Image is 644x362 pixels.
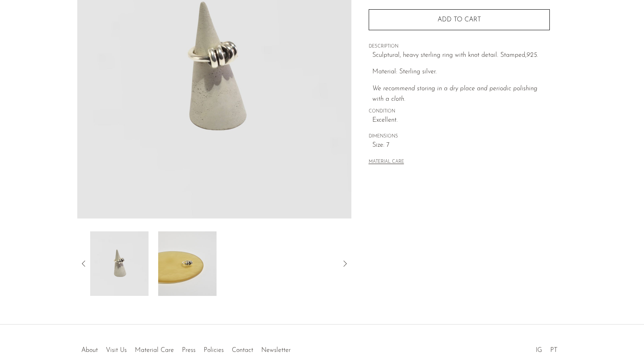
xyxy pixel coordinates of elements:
img: Sterling Knot Ring [158,231,217,296]
span: Size: 7 [372,140,550,151]
span: Add to cart [438,17,481,23]
em: 925. [526,52,538,58]
p: Sculptural, heavy sterling ring with knot detail. Stamped, [372,50,550,61]
a: About [81,347,98,354]
a: Press [182,347,196,354]
span: Excellent. [372,115,550,126]
button: Add to cart [369,9,550,30]
ul: Social Medias [532,341,561,356]
ul: Quick links [77,341,295,356]
a: PT [550,347,557,354]
a: Material Care [135,347,174,354]
p: Material: Sterling silver. [372,67,550,77]
a: Contact [232,347,253,354]
a: IG [536,347,542,354]
button: MATERIAL CARE [369,159,404,165]
i: We recommend storing in a dry place and periodic polishing with a cloth. [372,85,537,102]
a: Policies [204,347,224,354]
a: Visit Us [106,347,127,354]
span: CONDITION [369,108,550,115]
img: Sterling Knot Ring [90,231,149,296]
span: DIMENSIONS [369,133,550,140]
span: DESCRIPTION [369,43,550,50]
